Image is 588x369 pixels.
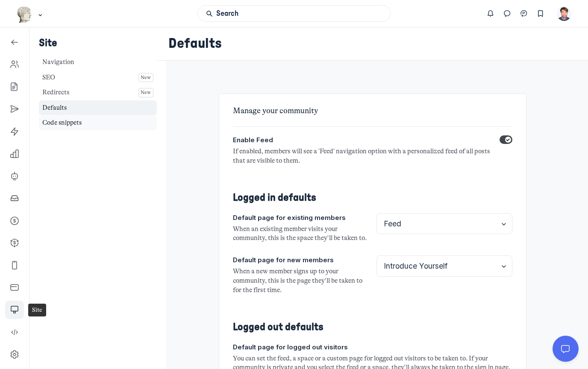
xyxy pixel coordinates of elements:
[499,5,516,22] button: Direct messages
[384,219,401,228] span: Feed
[168,35,570,52] h1: Defaults
[233,135,273,145] span: Enable Feed
[39,70,157,85] a: SEONew
[233,105,512,117] div: Manage your community
[197,5,390,22] button: Search
[39,85,157,100] a: RedirectsNew
[233,321,512,334] h5: Logged out defaults
[532,5,549,22] button: Bookmarks
[233,255,334,265] span: Default page for new members
[384,261,447,270] span: Introduce Yourself
[482,5,499,22] button: Notifications
[17,6,32,23] img: Museums as Progress logo
[377,256,512,276] button: Introduce Yourself
[141,73,151,82] span: New
[17,6,44,24] button: Museums as Progress logo
[553,336,578,361] button: Circle support widget
[233,225,369,243] div: When an existing member visits your community, this is the space they'll be taken to.
[39,37,157,50] h5: Site
[233,147,492,166] div: If enabled, members will see a 'Feed' navigation option with a personalized feed of all posts tha...
[557,6,572,21] button: User menu options
[39,116,157,131] a: Code snippets
[516,5,532,22] button: Chat threads
[141,88,151,97] span: New
[39,100,157,115] a: Defaults
[157,27,588,61] header: Page Header
[233,343,348,352] span: Default page for logged out visitors
[377,214,512,234] button: Feed
[233,267,369,295] div: When a new member signs up to your community, this is the page they'll be taken to for the first ...
[39,55,157,70] a: Navigation
[233,213,346,223] span: Default page for existing members
[233,191,512,204] h5: Logged in defaults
